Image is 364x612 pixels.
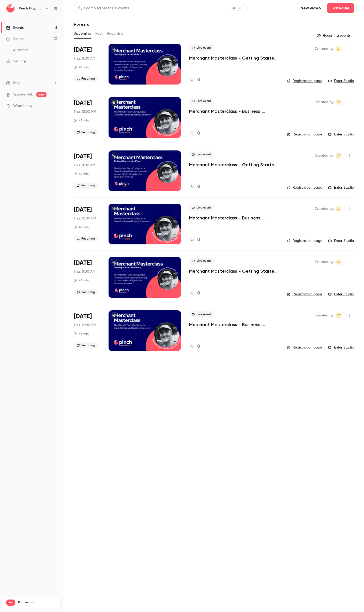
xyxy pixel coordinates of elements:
a: Enter Studio [328,185,354,190]
span: Cameron Taylor [336,259,342,265]
a: Merchant Masterclass - Getting Started with Pinch [189,268,279,274]
div: Search for videos or events [78,6,129,11]
span: Recurring [74,289,98,295]
span: Created by [315,259,333,265]
span: new [36,92,47,97]
span: Cameron Taylor [336,312,342,318]
div: Settings [6,59,26,64]
h4: 0 [197,183,200,190]
div: Oct 30 Thu, 12:00 PM (Australia/Brisbane) [74,310,100,351]
span: CT [337,206,341,212]
h4: 0 [197,77,200,84]
h4: 0 [197,130,200,137]
span: Live event [189,98,214,104]
a: Enter Studio [328,132,354,137]
span: Cameron Taylor [336,46,342,52]
span: Live event [189,45,214,51]
button: Upcoming [74,30,91,38]
span: Plan usage [18,601,57,605]
a: 0 [189,77,200,84]
span: Created by [315,99,333,105]
button: New video [296,3,325,13]
button: Recurring [107,30,124,38]
span: CT [337,152,341,159]
span: Thu, 12:00 PM [74,109,96,114]
a: 0 [189,290,200,297]
span: Thu, 12:00 PM [74,216,96,221]
span: Cameron Taylor [336,99,342,105]
a: Merchant Masterclass - Getting Started with Pinch [189,162,279,168]
span: Created by [315,152,333,159]
button: Past [95,30,103,38]
span: Thu, 8:00 AM [74,56,95,61]
div: 45 min [74,225,89,229]
span: Recurring [74,236,98,242]
a: Registration page [287,238,322,243]
span: CT [337,312,341,318]
a: 0 [189,130,200,137]
div: 45 min [74,278,89,282]
span: [DATE] [74,152,92,161]
span: CT [337,99,341,105]
a: 0 [189,343,200,350]
div: 45 min [74,118,89,122]
a: Enter Studio [328,238,354,243]
a: Registration page [287,185,322,190]
span: Thu, 8:00 AM [74,163,95,168]
div: Sep 4 Thu, 12:00 PM (Australia/Brisbane) [74,97,100,138]
span: Thu, 8:00 AM [74,269,95,274]
span: Help [13,80,21,86]
span: Cameron Taylor [336,206,342,212]
span: Pro [6,600,15,606]
a: Merchant Masterclass - Business Readiness Edition [189,215,279,221]
span: Thu, 12:00 PM [74,323,96,328]
div: 45 min [74,65,89,69]
div: Videos [6,36,24,41]
a: Merchant Masterclass - Business Readiness Edition [189,108,279,114]
span: [DATE] [74,259,92,267]
img: Pinch Payments [6,4,14,12]
a: Registration page [287,132,322,137]
a: 0 [189,183,200,190]
div: Audience [6,48,29,53]
a: Enter Studio [328,345,354,350]
span: Live event [189,311,214,317]
span: [DATE] [74,312,92,321]
div: Events [6,25,24,30]
span: Live event [189,151,214,158]
div: Sep 18 Thu, 8:00 AM (Australia/Brisbane) [74,150,100,191]
span: Live event [189,258,214,264]
h6: Pinch Payments [19,6,43,11]
a: Registration page [287,78,322,84]
div: 45 min [74,332,89,336]
a: Merchant Masterclass - Business Readiness Edition [189,322,279,328]
span: Created by [315,312,333,318]
div: Oct 16 Thu, 8:00 AM (Australia/Brisbane) [74,257,100,298]
a: SpeakerHub [13,92,33,97]
span: [DATE] [74,46,92,54]
a: Merchant Masterclass - Getting Started with Pinch [189,55,279,61]
span: CT [337,259,341,265]
a: Registration page [287,292,322,297]
a: Enter Studio [328,292,354,297]
a: Registration page [287,345,322,350]
button: Recurring events [314,32,354,40]
span: CT [337,46,341,52]
span: What's new [13,103,32,109]
a: Enter Studio [328,78,354,84]
div: Aug 21 Thu, 8:00 AM (Australia/Brisbane) [74,44,100,85]
h4: 0 [197,290,200,297]
div: Oct 2 Thu, 12:00 PM (Australia/Brisbane) [74,204,100,244]
span: [DATE] [74,206,92,214]
span: Recurring [74,76,98,82]
div: 45 min [74,172,89,176]
h4: 0 [197,343,200,350]
span: Recurring [74,342,98,349]
span: Created by [315,206,333,212]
